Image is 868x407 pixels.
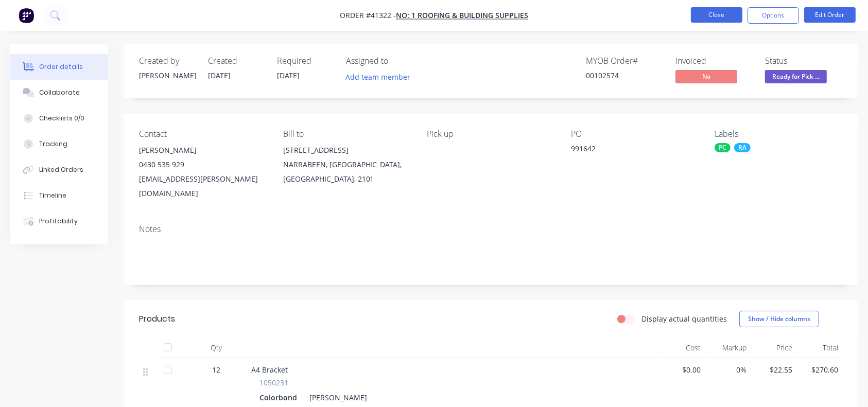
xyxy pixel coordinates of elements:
[739,311,819,327] button: Show / Hide columns
[277,70,300,80] span: [DATE]
[715,143,731,152] div: PC
[208,56,265,66] div: Created
[139,224,842,234] div: Notes
[212,364,220,375] span: 12
[755,364,792,375] span: $22.55
[691,7,742,23] button: Close
[39,139,67,149] div: Tracking
[751,338,796,358] div: Price
[139,172,267,201] div: [EMAIL_ADDRESS][PERSON_NAME][DOMAIN_NAME]
[139,143,267,157] div: [PERSON_NAME]
[715,129,842,139] div: Labels
[796,338,842,358] div: Total
[139,157,267,172] div: 0430 535 929
[139,143,267,201] div: [PERSON_NAME]0430 535 929[EMAIL_ADDRESS][PERSON_NAME][DOMAIN_NAME]
[39,217,78,226] div: Profitability
[340,11,396,21] span: Order #41322 -
[39,88,80,97] div: Collaborate
[39,62,83,72] div: Order details
[259,390,301,405] div: Colorbond
[346,70,416,84] button: Add team member
[586,70,663,81] div: 00102574
[39,165,83,174] div: Linked Orders
[675,70,737,83] span: No
[10,208,108,234] button: Profitability
[659,338,705,358] div: Cost
[641,313,727,324] label: Display actual quantities
[19,8,34,23] img: Factory
[305,390,367,405] div: [PERSON_NAME]
[765,70,827,85] button: Ready for Pick ...
[283,129,411,139] div: Bill to
[283,143,411,186] div: [STREET_ADDRESS]NARRABEEN, [GEOGRAPHIC_DATA], [GEOGRAPHIC_DATA], 2101
[586,56,663,66] div: MYOB Order #
[801,364,838,375] span: $270.60
[208,70,231,80] span: [DATE]
[10,80,108,105] button: Collaborate
[734,143,751,152] div: RA
[571,143,699,157] div: 991642
[139,129,267,139] div: Contact
[10,183,108,208] button: Timeline
[346,56,449,66] div: Assigned to
[39,114,84,123] div: Checklists 0/0
[10,54,108,80] button: Order details
[259,377,288,388] span: 1050231
[10,105,108,131] button: Checklists 0/0
[709,364,747,375] span: 0%
[139,56,196,66] div: Created by
[185,338,247,358] div: Qty
[427,129,554,139] div: Pick up
[663,364,701,375] span: $0.00
[340,70,416,84] button: Add team member
[10,131,108,157] button: Tracking
[396,11,528,21] a: No: 1 Roofing & Building Supplies
[571,129,699,139] div: PO
[277,56,334,66] div: Required
[251,365,288,375] span: A4 Bracket
[748,7,799,24] button: Options
[139,313,175,325] div: Products
[139,70,196,81] div: [PERSON_NAME]
[283,157,411,186] div: NARRABEEN, [GEOGRAPHIC_DATA], [GEOGRAPHIC_DATA], 2101
[804,7,856,23] button: Edit Order
[10,157,108,183] button: Linked Orders
[705,338,751,358] div: Markup
[283,143,411,157] div: [STREET_ADDRESS]
[765,56,842,66] div: Status
[675,56,753,66] div: Invoiced
[39,191,66,200] div: Timeline
[765,70,827,83] span: Ready for Pick ...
